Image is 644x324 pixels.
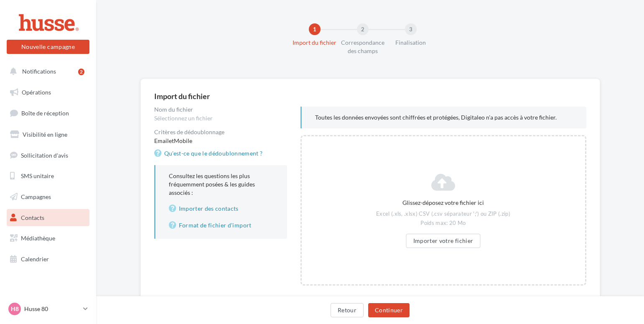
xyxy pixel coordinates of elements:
button: Nouvelle campagne [7,40,89,54]
span: Calendrier [21,255,49,263]
div: 2 [78,69,84,75]
div: Poids max: 20 Mo [372,219,514,227]
span: Visibilité en ligne [23,131,67,138]
div: Import du fichier [288,38,341,47]
button: Importer votre fichier [406,234,481,248]
div: Nom du fichier [154,107,287,112]
a: Importer des contacts [169,204,274,214]
a: Calendrier [5,250,91,268]
a: Médiathèque [5,230,91,247]
a: Qu'est-ce que le dédoublonnement ? [154,148,266,158]
span: SMS unitaire [21,172,54,179]
button: Notifications 2 [5,63,88,80]
div: Critères de dédoublonnage [154,129,287,135]
div: 1 [309,23,321,35]
span: H8 [11,305,19,313]
button: Continuer [368,303,410,317]
div: Correspondance des champs [336,38,389,55]
div: Glissez-déposez votre fichier ici [372,199,514,207]
div: Import du fichier [154,92,586,100]
a: Contacts [5,209,91,227]
a: Opérations [5,84,91,101]
a: Format de fichier d'import [169,220,274,230]
a: Sollicitation d'avis [5,147,91,164]
span: Campagnes [21,193,51,200]
button: Retour [331,303,364,317]
span: Mobile [174,137,192,144]
div: Finalisation [384,38,438,47]
a: Boîte de réception [5,104,91,122]
span: Notifications [22,68,56,75]
span: Médiathèque [21,235,55,242]
span: Sollicitation d'avis [21,151,68,158]
span: et [169,137,174,144]
div: 3 [405,23,417,35]
a: SMS unitaire [5,167,91,185]
p: Toutes les données envoyées sont chiffrées et protégées, Digitaleo n'a pas accès à votre fichier. [315,113,573,122]
div: Excel (.xls, .xlsx) CSV (.csv séparateur ';') ou ZIP (.zip) [372,210,514,218]
div: 2 [357,23,369,35]
div: Sélectionnez un fichier [154,114,287,122]
span: Email [154,137,169,144]
a: Visibilité en ligne [5,126,91,143]
p: Husse 80 [24,305,80,313]
a: Campagnes [5,188,91,206]
a: H8 Husse 80 [7,301,89,317]
span: Opérations [22,89,51,96]
span: Contacts [21,214,44,221]
span: Boîte de réception [21,110,69,117]
p: Consultez les questions les plus fréquemment posées & les guides associés : [169,172,274,230]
